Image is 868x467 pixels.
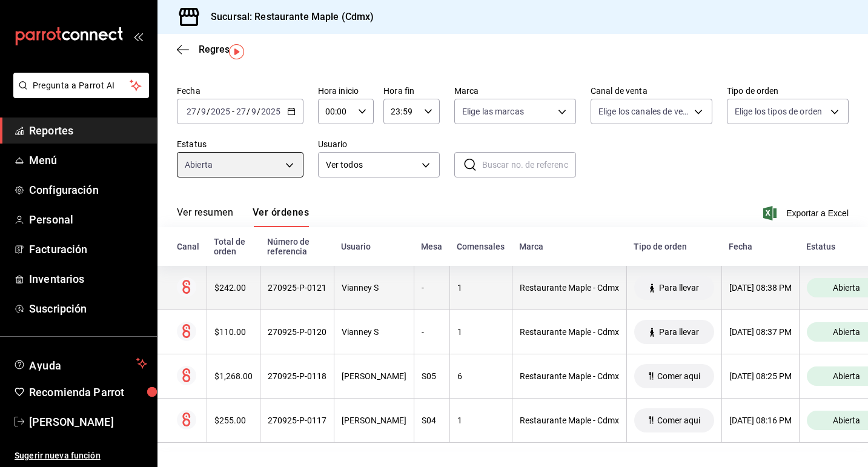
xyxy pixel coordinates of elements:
[197,107,200,116] span: /
[634,242,714,251] div: Tipo de orden
[591,87,712,95] label: Canal de venta
[342,416,406,425] div: [PERSON_NAME]
[462,105,524,118] span: Elige las marcas
[185,159,213,171] span: Abierta
[520,371,619,381] div: Restaurante Maple - Cdmx
[201,10,374,24] h3: Sucursal: Restaurante Maple (Cdmx)
[177,44,239,55] button: Regresar
[232,107,234,116] span: -
[177,87,303,95] label: Fecha
[33,79,130,92] span: Pregunta a Parrot AI
[598,105,690,118] span: Elige los canales de venta
[214,327,253,337] div: $110.00
[267,237,326,256] div: Número de referencia
[341,242,406,251] div: Usuario
[457,416,505,425] div: 1
[29,384,147,400] span: Recomienda Parrot
[8,88,149,101] a: Pregunta a Parrot AI
[186,107,197,116] input: --
[422,283,442,293] div: -
[729,283,792,293] div: [DATE] 08:38 PM
[251,107,257,116] input: --
[457,327,505,337] div: 1
[29,241,147,257] span: Facturación
[29,122,147,139] span: Reportes
[177,140,303,148] label: Estatus
[214,416,253,425] div: $255.00
[828,327,865,337] span: Abierta
[13,73,149,98] button: Pregunta a Parrot AI
[133,31,143,41] button: open_drawer_menu
[421,242,442,251] div: Mesa
[177,207,233,227] button: Ver resumen
[29,300,147,317] span: Suscripción
[520,327,619,337] div: Restaurante Maple - Cdmx
[735,105,822,118] span: Elige los tipos de orden
[199,44,239,55] span: Regresar
[214,283,253,293] div: $242.00
[342,327,406,337] div: Vianney S
[383,87,440,95] label: Hora fin
[177,207,309,227] div: navigation tabs
[214,237,253,256] div: Total de orden
[342,371,406,381] div: [PERSON_NAME]
[520,416,619,425] div: Restaurante Maple - Cdmx
[268,327,326,337] div: 270925-P-0120
[828,371,865,381] span: Abierta
[257,107,260,116] span: /
[268,416,326,425] div: 270925-P-0117
[519,242,619,251] div: Marca
[200,107,207,116] input: --
[15,449,147,462] span: Sugerir nueva función
[729,371,792,381] div: [DATE] 08:25 PM
[457,242,505,251] div: Comensales
[729,416,792,425] div: [DATE] 08:16 PM
[482,153,576,177] input: Buscar no. de referencia
[253,207,309,227] button: Ver órdenes
[457,283,505,293] div: 1
[454,87,576,95] label: Marca
[729,242,792,251] div: Fecha
[729,327,792,337] div: [DATE] 08:37 PM
[422,416,442,425] div: S04
[766,206,849,220] button: Exportar a Excel
[828,416,865,425] span: Abierta
[29,356,131,371] span: Ayuda
[260,107,281,116] input: ----
[29,211,147,228] span: Personal
[268,283,326,293] div: 270925-P-0121
[29,271,147,287] span: Inventarios
[236,107,247,116] input: --
[318,140,440,148] label: Usuario
[652,416,705,425] span: Comer aqui
[29,152,147,168] span: Menú
[29,182,147,198] span: Configuración
[326,159,417,171] span: Ver todos
[207,107,210,116] span: /
[318,87,374,95] label: Hora inicio
[652,371,705,381] span: Comer aqui
[342,283,406,293] div: Vianney S
[29,414,147,430] span: [PERSON_NAME]
[654,327,704,337] span: Para llevar
[214,371,253,381] div: $1,268.00
[268,371,326,381] div: 270925-P-0118
[210,107,231,116] input: ----
[457,371,505,381] div: 6
[727,87,849,95] label: Tipo de orden
[422,371,442,381] div: S05
[422,327,442,337] div: -
[520,283,619,293] div: Restaurante Maple - Cdmx
[177,242,199,251] div: Canal
[229,44,244,59] img: Tooltip marker
[828,283,865,293] span: Abierta
[654,283,704,293] span: Para llevar
[247,107,250,116] span: /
